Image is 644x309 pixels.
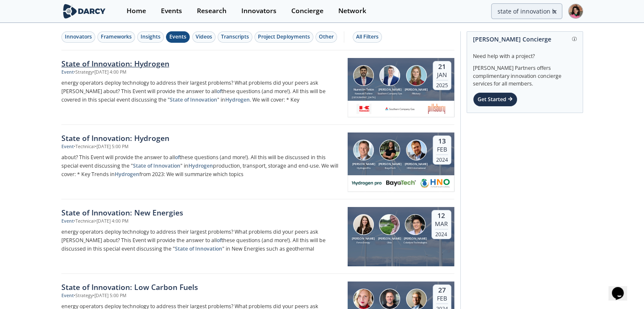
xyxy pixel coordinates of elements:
[351,166,377,170] div: HydrogenPro
[74,69,126,76] div: • Strategy • [DATE] 4:00 PM
[221,33,249,41] div: Transcripts
[175,245,188,252] strong: State
[436,71,448,79] div: Jan
[218,31,252,43] button: Transcripts
[351,162,377,167] div: [PERSON_NAME]
[376,241,402,244] div: Oklo
[61,31,95,43] button: Innovators
[137,31,164,43] button: Insights
[192,31,216,43] button: Videos
[74,143,128,150] div: • Technical • [DATE] 5:00 PM
[473,32,577,47] div: [PERSON_NAME] Concierge
[315,31,337,43] button: Other
[353,140,374,160] img: Jeff Spethmann
[197,8,227,14] div: Research
[61,153,342,179] p: about? This Event will provide the answer to all these questions (and more!). All this will be di...
[351,237,376,241] div: [PERSON_NAME]
[436,146,448,153] div: Feb
[473,92,517,107] div: Get Started
[291,8,323,14] div: Concierge
[405,214,426,235] img: Gary Ong
[147,162,152,169] strong: of
[385,104,415,114] img: 1651103083877-1280px-Southern_Company_Gas_logo.svg.png
[184,96,189,103] strong: of
[61,199,454,274] a: State of Innovation: New Energies Event •Technical•[DATE] 4:00 PM energy operators deploy technol...
[436,295,448,302] div: Feb
[189,245,194,252] strong: of
[115,171,139,178] strong: Hydrogen
[195,245,222,252] strong: Innovation
[338,8,366,14] div: Network
[376,237,402,241] div: [PERSON_NAME]
[196,33,212,41] div: Videos
[568,4,583,19] img: Profile
[436,80,448,88] div: 2025
[379,140,400,160] img: Kamden Maas
[572,37,577,41] img: information.svg
[436,154,448,163] div: 2024
[435,220,448,228] div: Mar
[379,65,400,86] img: Brad Beckman
[351,241,376,244] div: Fervo Energy
[428,104,446,114] img: 1986ad00-55a6-423b-b040-992eec772b2c
[353,31,382,43] button: All Filters
[377,92,403,95] div: Southern Company Gas
[61,143,74,150] div: Event
[97,31,135,43] button: Frameworks
[436,63,448,71] div: 21
[175,154,180,161] strong: of
[406,140,427,160] img: Greg Heller
[473,60,577,88] div: [PERSON_NAME] Partners offers complimentary innovation concierge services for all members.
[133,162,146,169] strong: State
[356,33,379,41] div: All Filters
[74,218,128,225] div: • Technical • [DATE] 4:00 PM
[65,33,92,41] div: Innovators
[386,178,416,188] img: 87f21d35-6647-405a-a640-0dfa83b2a9a6
[436,286,448,295] div: 27
[254,31,313,43] button: Project Deployments
[166,31,190,43] button: Events
[217,88,221,95] strong: of
[153,162,180,169] strong: Innovation
[351,92,377,99] div: Kawasaki Turbine [GEOGRAPHIC_DATA]
[406,65,427,86] img: Elina Teplinsky
[473,47,577,60] div: Need help with a project?
[217,237,221,244] strong: of
[61,4,108,19] img: logo-wide.svg
[491,3,562,19] input: Advanced Search
[608,275,636,301] iframe: chat widget
[61,69,74,76] div: Event
[403,162,429,167] div: [PERSON_NAME]
[170,96,183,103] strong: State
[61,50,454,125] a: State of Innovation: Hydrogen Event •Strategy•[DATE] 4:00 PM energy operators deploy technology t...
[377,162,403,167] div: [PERSON_NAME]
[61,125,454,199] a: State of Innovation: Hydrogen Event •Technical•[DATE] 5:00 PM about? This Event will provide the ...
[435,229,448,237] div: 2024
[61,132,342,143] div: State of Innovation: Hydrogen
[61,58,342,69] div: State of Innovation: Hydrogen
[356,104,372,114] img: a0f7bceb-4be5-491a-b6fc-9f44e33dfee8
[353,214,374,235] img: Sarah Jewett
[353,65,374,86] img: Nurettin Tekin
[351,88,377,92] div: Nurettin Tekin
[258,33,310,41] div: Project Deployments
[74,292,126,299] div: • Strategy • [DATE] 5:00 PM
[61,281,342,292] div: State of Innovation: Low Carbon Fuels
[169,33,186,41] div: Events
[403,88,429,92] div: [PERSON_NAME]
[188,162,213,169] strong: Hydrogen
[377,166,403,170] div: BayoTech
[379,214,400,235] img: Jacob DeWitte
[190,96,217,103] strong: Innovation
[436,137,448,146] div: 13
[435,212,448,220] div: 12
[319,33,334,41] div: Other
[61,207,342,218] div: State of Innovation: New Energies
[61,218,74,225] div: Event
[402,241,428,244] div: Celadyne Technologies
[352,178,381,188] img: 34e6f595-a342-4e0b-8d50-fea9b8e14243
[402,237,428,241] div: [PERSON_NAME]
[403,166,429,170] div: HNO International
[241,8,276,14] div: Innovators
[161,8,182,14] div: Events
